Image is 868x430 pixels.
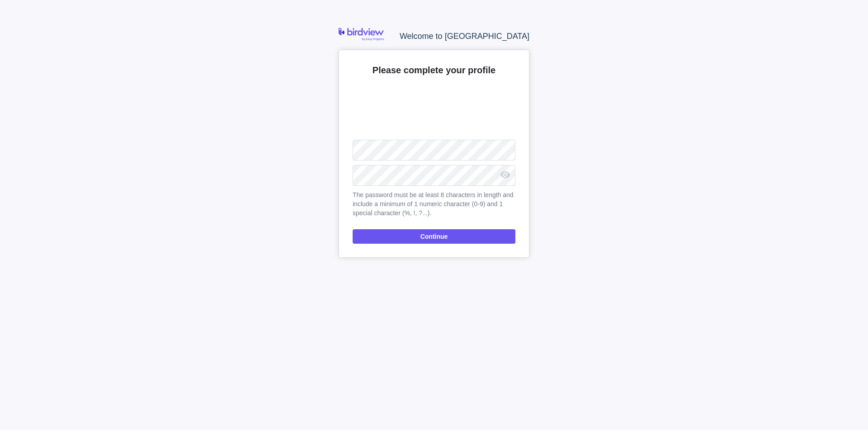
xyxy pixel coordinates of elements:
h2: Please complete your profile [353,64,515,76]
span: Welcome to [GEOGRAPHIC_DATA] [400,32,529,41]
span: The password must be at least 8 characters in length and include a minimum of 1 numeric character... [353,190,515,217]
span: Continue [353,229,515,244]
span: Continue [420,231,448,242]
img: logo [339,28,384,41]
